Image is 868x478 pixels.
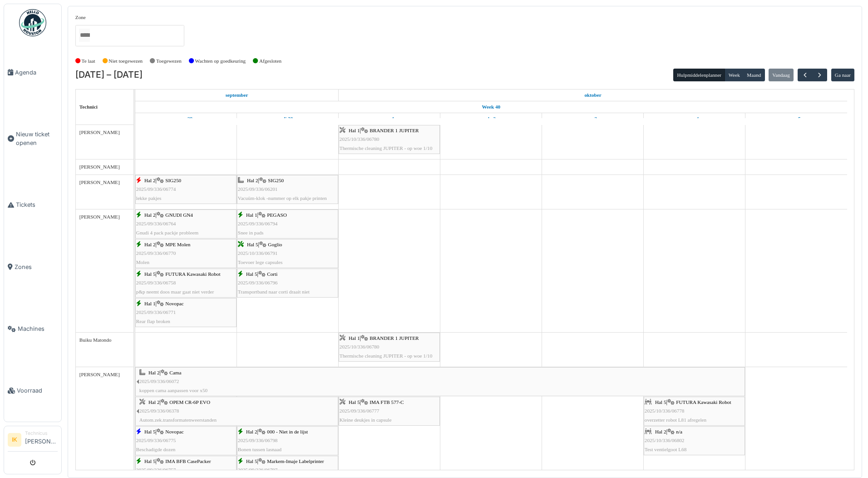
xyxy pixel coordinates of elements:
span: Thermische cleaning JUPITER - op woe 1/10 [340,353,432,358]
div: Technicus [25,430,58,437]
div: | [136,270,236,296]
span: Hal 2 [144,242,156,247]
span: Kleine deukjes in capsule [340,417,392,423]
span: FUTURA Kawasaki Robot [676,399,731,405]
span: Molen [136,259,149,265]
div: | [136,176,236,203]
div: | [340,398,439,424]
label: Wachten op goedkeuring [195,57,246,65]
span: 2025/09/336/06796 [238,280,278,285]
span: Transportband naar corti draait niet [238,289,310,294]
a: 1 oktober 2025 [582,90,603,101]
span: Hal 2 [246,429,257,434]
span: 2025/09/336/06798 [238,438,278,443]
span: Snee in pads [238,230,264,235]
span: Autom.zek.transformatenweerstanden [139,417,217,423]
span: Cama [169,370,181,375]
a: Agenda [4,41,61,103]
span: MPE Molen [165,242,190,247]
span: 2025/09/336/06201 [238,186,278,192]
button: Week [725,69,744,81]
span: Voorraad [17,386,58,395]
span: 2025/09/336/06774 [136,186,176,192]
span: Rear flap broken [136,319,170,324]
a: Machines [4,298,61,360]
span: Nieuw ticket openen [16,130,58,147]
span: [PERSON_NAME] [79,179,120,185]
a: 4 oktober 2025 [688,113,701,124]
span: p&p neemt doos maar gaat niet verder [136,289,214,294]
span: Hal 5 [144,458,156,464]
button: Volgende [812,69,827,82]
span: BRANDER 1 JUPITER [370,335,419,341]
span: Hal 5 [246,271,257,277]
span: Hal 2 [144,212,156,218]
a: IK Technicus[PERSON_NAME] [8,430,58,452]
label: Te laat [82,57,95,65]
span: 2025/10/336/06780 [340,344,380,349]
span: IMA FTB 577-C [370,399,404,405]
span: 2025/10/336/06791 [238,250,278,256]
a: 30 september 2025 [280,113,295,124]
span: overzetter robot L81 afregelen [645,417,706,423]
span: lekke pakjes [136,195,162,201]
span: [PERSON_NAME] [79,164,120,169]
a: Tickets [4,174,61,236]
a: Week 40 [479,101,503,113]
span: 2025/09/336/06770 [136,250,176,256]
div: | [136,240,236,267]
span: Novopac [165,429,183,434]
button: Ga naar [831,69,855,81]
span: Thermische cleaning JUPITER - op woe 1/10 [340,145,432,151]
div: | [136,428,236,454]
span: Markem-Imaje Labelprinter [267,458,324,464]
span: [PERSON_NAME] [79,372,120,377]
a: Voorraad [4,360,61,422]
div: | [136,299,236,326]
span: n/a [676,429,682,434]
span: koppen cama aanpassen voor x50 [139,388,207,393]
span: Hal 2 [148,370,160,375]
a: 3 oktober 2025 [586,113,599,124]
div: | [238,240,337,267]
span: BRANDER 1 JUPITER [370,128,419,133]
div: | [340,334,439,360]
a: 1 oktober 2025 [382,113,397,124]
span: Test ventielgoot L68 [645,447,686,452]
img: Badge_color-CXgf-gQk.svg [19,9,46,36]
span: SIG250 [165,178,181,183]
span: Gnudi 4 pack packje probleem [136,230,198,235]
div: | [645,428,744,454]
a: 29 september 2025 [177,113,195,124]
button: Hulpmiddelenplanner [673,69,725,81]
div: | [340,126,439,153]
span: 000 - Niet in de lijst [267,429,308,434]
span: Hal 2 [144,178,156,183]
span: 2025/10/336/06780 [340,136,380,142]
span: 2025/09/336/06771 [136,309,176,315]
a: Zones [4,236,61,298]
span: 2025/10/336/06802 [645,438,685,443]
div: | [238,428,337,454]
span: Vacuüm-klok -nummer op elk pakje printen [238,195,327,201]
div: | [238,270,337,296]
input: Alles [79,29,90,42]
span: Goglio [268,242,282,247]
span: 2025/09/336/06775 [136,438,176,443]
span: 2025/09/336/06758 [136,280,176,285]
span: Hal 1 [349,335,360,341]
span: 2025/09/336/06777 [340,408,380,413]
span: Hal 2 [247,178,258,183]
span: Hal 2 [148,399,160,405]
div: | [645,398,744,424]
li: IK [8,433,21,447]
span: Hal 5 [247,242,258,247]
span: Bonen tussen lasnaad [238,447,281,452]
h2: [DATE] – [DATE] [75,70,143,80]
label: Niet toegewezen [108,57,143,65]
label: Toegewezen [156,57,182,65]
span: PEGASO [267,212,287,218]
span: Hal 5 [144,429,156,434]
span: OPEM CR-6P EVO [169,399,210,405]
span: Machines [18,324,58,333]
